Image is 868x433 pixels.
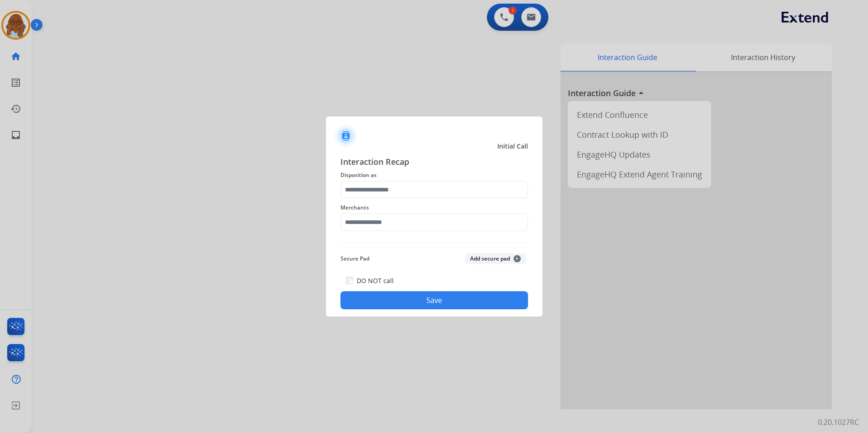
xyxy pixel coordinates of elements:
span: Interaction Recap [340,155,528,170]
span: Merchants [340,202,528,213]
button: Save [340,291,528,309]
img: contact-recap-line.svg [340,242,528,242]
button: Add secure pad+ [465,253,526,264]
span: Initial Call [497,142,528,151]
p: 0.20.1027RC [818,417,859,428]
span: + [514,255,521,262]
label: DO NOT call [357,276,394,285]
span: Secure Pad [340,253,369,264]
span: Disposition as [340,170,528,181]
img: contactIcon [335,125,357,147]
